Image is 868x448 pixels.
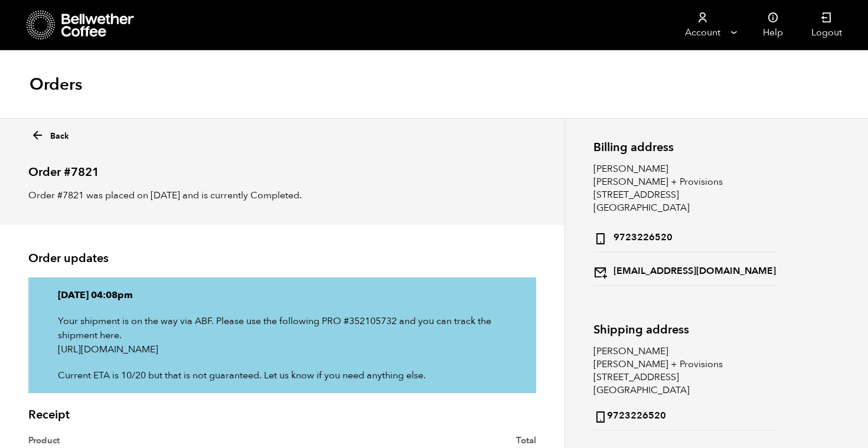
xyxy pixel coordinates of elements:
[31,125,69,142] a: Back
[28,155,536,179] h2: Order #7821
[593,162,776,286] address: [PERSON_NAME] [PERSON_NAME] + Provisions [STREET_ADDRESS] [GEOGRAPHIC_DATA]
[593,140,776,154] h2: Billing address
[58,288,507,302] p: [DATE] 04:08pm
[593,228,673,246] strong: 9723226520
[28,251,536,266] h2: Order updates
[593,345,776,430] address: [PERSON_NAME] [PERSON_NAME] + Provisions [STREET_ADDRESS] [GEOGRAPHIC_DATA]
[58,343,158,356] a: [URL][DOMAIN_NAME]
[593,407,666,424] strong: 9723226520
[593,323,776,336] h2: Shipping address
[30,74,82,95] h1: Orders
[58,368,507,382] p: Current ETA is 10/20 but that is not guaranteed. Let us know if you need anything else.
[593,262,776,279] strong: [EMAIL_ADDRESS][DOMAIN_NAME]
[28,188,536,202] p: Order #7821 was placed on [DATE] and is currently Completed.
[58,314,507,357] p: Your shipment is on the way via ABF. Please use the following PRO #352105732 and you can track th...
[28,408,536,422] h2: Receipt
